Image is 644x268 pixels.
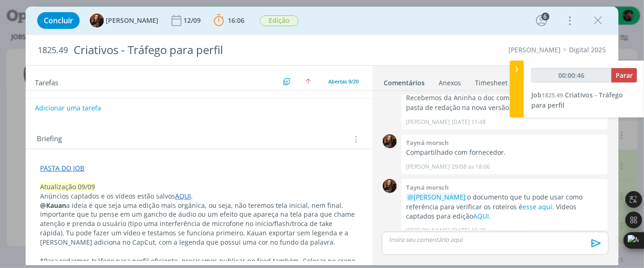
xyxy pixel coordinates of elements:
p: Anúncios captados e os vídeos estão salvos . [40,192,358,201]
span: Abertas 9/20 [328,78,359,85]
p: Compartilhado com fornecedor. [406,148,603,157]
p: [PERSON_NAME] [406,163,450,171]
a: Digital 2025 [569,45,606,54]
button: Concluir [37,12,80,29]
a: esse aqui [522,202,552,211]
span: Tarefas [35,76,58,87]
span: 29/08 às 18:06 [452,163,490,171]
p: [PERSON_NAME] [406,227,450,235]
img: T [383,134,397,148]
a: Comentários [384,74,426,88]
span: Edição [260,15,298,26]
button: 16:06 [211,13,247,28]
a: AQUI [473,212,489,220]
strong: @Kauan [40,201,66,210]
span: [DATE] 11:48 [452,118,486,126]
button: 6 [534,13,549,28]
span: [PERSON_NAME] [106,17,158,24]
div: 12/09 [183,17,203,24]
span: 1825.49 [542,91,563,99]
a: [PERSON_NAME] [509,45,561,54]
a: Job1825.49Criativos - Tráfego para perfil [531,90,623,110]
span: Concluir [44,17,73,24]
a: AQUI [175,192,191,200]
div: dialog [26,7,618,265]
p: Recebemos da Aninha o doc com roteiro ajustado, está na pasta de redação na nova versão. [406,93,603,112]
span: 1825.49 [38,45,68,55]
button: Parar [611,68,637,82]
div: Anexos [439,78,461,88]
img: arrow-up.svg [305,79,311,84]
img: T [90,14,104,27]
b: Tayná morsch [406,138,449,147]
span: @[PERSON_NAME] [407,192,466,201]
a: PASTA DO JOB [40,164,84,172]
span: Criativos - Tráfego para perfil [531,90,623,110]
a: Timesheet [475,74,508,88]
span: 16:06 [228,16,244,25]
button: T[PERSON_NAME] [90,14,158,27]
b: Tayná morsch [406,183,449,192]
p: [PERSON_NAME] [406,118,450,126]
span: Briefing [37,133,62,145]
img: T [383,179,397,193]
div: Criativos - Tráfego para perfil [70,39,366,62]
button: Adicionar uma tarefa [35,100,102,117]
div: 6 [542,13,549,21]
span: [DATE] 10:28 [452,227,486,235]
p: a ideia é que seja uma edição mais orgânica, ou seja, não teremos tela inicial, nem final. Import... [40,201,358,247]
span: Atualização 09/09 [40,182,95,191]
span: Parar [616,71,633,80]
button: Edição [259,15,299,27]
p: o documento que tu pode usar como referência para verificar os roteiros é . Vídeos captados para ... [406,192,603,221]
